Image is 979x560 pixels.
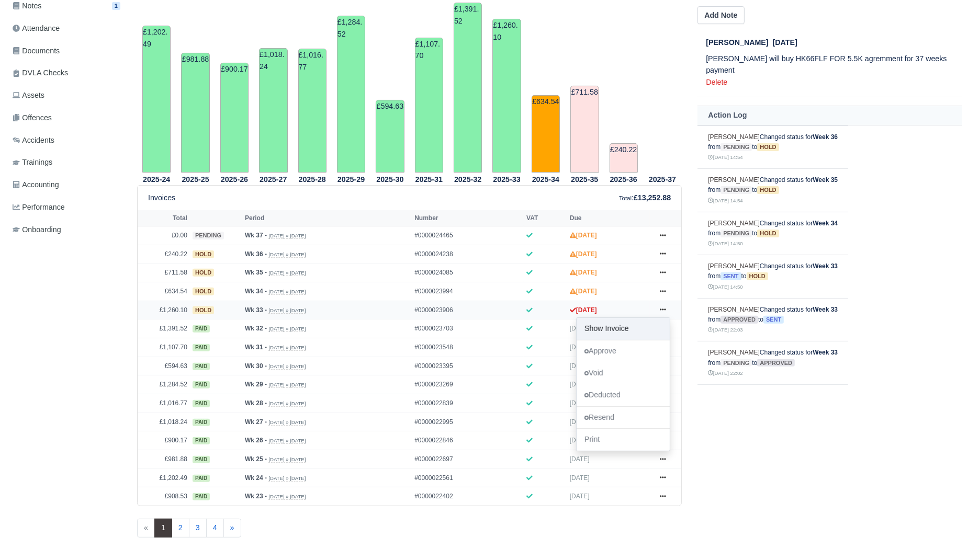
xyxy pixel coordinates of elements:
[524,210,567,226] th: VAT
[245,306,267,314] strong: Wk 33 -
[13,224,61,236] span: Onboarding
[172,519,189,538] a: 2
[697,169,848,212] td: Changed status for from to
[268,456,306,463] small: [DATE] » [DATE]
[245,474,267,482] strong: Wk 24 -
[193,419,210,426] span: paid
[412,319,524,338] td: #0000023703
[791,439,979,560] iframe: Chat Widget
[570,344,590,351] span: [DATE]
[138,487,190,506] td: £908.53
[708,262,760,270] a: [PERSON_NAME]
[570,325,590,332] span: [DATE]
[298,49,327,173] td: £1,016.77
[268,233,306,239] small: [DATE] » [DATE]
[412,226,524,245] td: #0000024465
[138,226,190,245] td: £0.00
[567,210,650,226] th: Due
[577,429,670,451] a: Print
[193,288,214,295] span: hold
[154,519,172,538] span: 1
[193,250,214,258] span: hold
[268,252,306,258] small: [DATE] » [DATE]
[259,48,287,173] td: £1,018.24
[577,362,670,384] a: Void
[193,400,210,407] span: paid
[570,250,597,258] strong: [DATE]
[245,437,267,444] strong: Wk 26 -
[706,53,962,77] p: [PERSON_NAME] will buy HK66FLF FOR 5.5K agremment for 37 weeks payment
[412,394,524,413] td: #0000022839
[763,316,784,324] span: sent
[245,288,267,295] strong: Wk 34 -
[8,220,125,240] a: Onboarding
[570,362,590,370] span: [DATE]
[570,288,597,295] strong: [DATE]
[138,245,190,264] td: £240.22
[412,487,524,506] td: #0000022402
[8,85,125,106] a: Assets
[412,210,524,226] th: Number
[721,143,752,151] span: pending
[757,359,795,367] span: approved
[181,53,209,173] td: £981.88
[412,357,524,375] td: #0000023395
[570,493,590,500] span: [DATE]
[708,198,742,203] small: [DATE] 14:54
[138,319,190,338] td: £1,391.52
[220,63,249,173] td: £900.17
[412,264,524,282] td: #0000024085
[193,437,210,444] span: paid
[193,493,210,500] span: paid
[268,419,306,426] small: [DATE] » [DATE]
[293,173,332,186] th: 2025-28
[176,173,215,186] th: 2025-25
[189,519,207,538] a: 3
[532,95,560,173] td: £634.54
[747,272,768,280] span: hold
[757,186,779,194] span: hold
[721,272,741,280] span: sent
[721,186,752,194] span: pending
[376,100,404,173] td: £594.63
[610,143,638,173] td: £240.22
[138,450,190,469] td: £981.88
[570,399,590,407] span: [DATE]
[268,270,306,276] small: [DATE] » [DATE]
[757,143,779,151] span: hold
[813,349,838,356] strong: Week 33
[412,338,524,357] td: #0000023548
[412,282,524,301] td: #0000023994
[138,301,190,319] td: £1,260.10
[138,413,190,431] td: £1,018.24
[245,325,267,332] strong: Wk 32 -
[13,201,65,213] span: Performance
[245,455,267,463] strong: Wk 25 -
[708,176,760,184] a: [PERSON_NAME]
[570,232,597,239] strong: [DATE]
[8,130,125,151] a: Accidents
[193,306,214,314] span: hold
[268,475,306,482] small: [DATE] » [DATE]
[570,437,590,444] span: [DATE]
[193,363,210,370] span: paid
[138,375,190,394] td: £1,284.52
[193,232,224,239] span: pending
[268,401,306,407] small: [DATE] » [DATE]
[634,193,671,202] strong: £13,252.88
[706,78,727,86] a: Delete
[643,173,682,186] th: 2025-37
[708,241,742,246] small: [DATE] 14:50
[619,195,632,201] small: Total
[8,197,125,218] a: Performance
[570,306,597,314] strong: [DATE]
[193,475,210,482] span: paid
[13,134,54,146] span: Accidents
[112,2,120,10] span: 1
[697,341,848,385] td: Changed status for from to
[708,349,760,356] a: [PERSON_NAME]
[254,173,292,186] th: 2025-27
[268,307,306,314] small: [DATE] » [DATE]
[708,306,760,313] a: [PERSON_NAME]
[577,318,670,340] a: Show Invoice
